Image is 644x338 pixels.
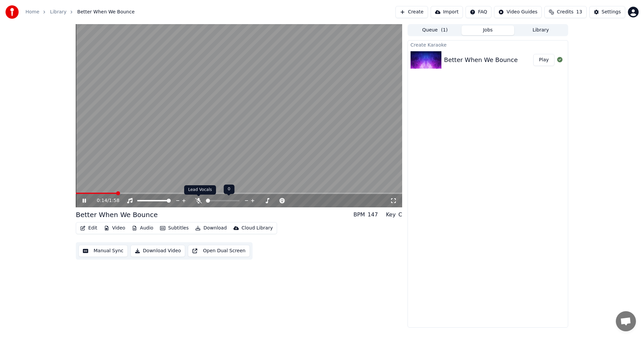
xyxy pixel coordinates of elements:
[78,245,128,257] button: Manual Sync
[398,211,402,219] div: C
[109,197,119,204] span: 1:58
[576,9,582,15] span: 13
[514,25,567,35] button: Library
[157,223,191,233] button: Subtitles
[602,9,621,15] div: Settings
[589,6,625,18] button: Settings
[431,6,463,18] button: Import
[50,9,66,15] a: Library
[224,185,234,194] div: 0
[97,197,113,204] div: /
[77,9,135,15] span: Better When We Bounce
[368,211,378,219] div: 147
[386,211,396,219] div: Key
[354,211,365,219] div: BPM
[408,41,568,49] div: Create Karaoke
[409,25,462,35] button: Queue
[494,6,542,18] button: Video Guides
[130,245,185,257] button: Download Video
[101,223,128,233] button: Video
[616,311,636,331] div: Open chat
[5,5,19,19] img: youka
[184,185,216,195] div: Lead Vocals
[444,55,518,65] div: Better When We Bounce
[462,25,515,35] button: Jobs
[129,223,156,233] button: Audio
[188,245,250,257] button: Open Dual Screen
[25,9,39,15] a: Home
[97,197,107,204] span: 0:14
[241,225,273,231] div: Cloud Library
[557,9,573,15] span: Credits
[76,210,158,219] div: Better When We Bounce
[544,6,586,18] button: Credits13
[533,54,554,66] button: Play
[77,223,100,233] button: Edit
[441,27,448,33] span: ( 1 )
[466,6,491,18] button: FAQ
[193,223,229,233] button: Download
[395,6,428,18] button: Create
[25,9,135,15] nav: breadcrumb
